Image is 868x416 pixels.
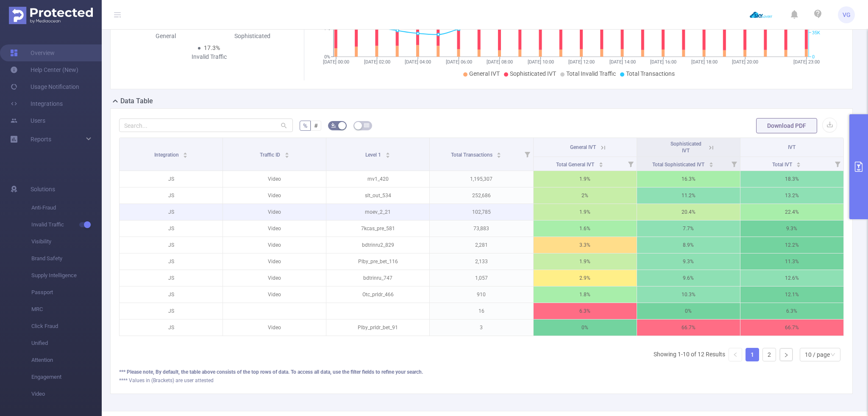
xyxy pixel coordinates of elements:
[166,52,252,61] div: Invalid Traffic
[740,220,843,237] p: 9.3%
[796,161,801,166] div: Sort
[762,348,776,361] li: 2
[566,70,616,77] span: Total Invalid Traffic
[598,161,604,166] div: Sort
[812,30,820,36] tspan: 35K
[637,187,740,204] p: 11.2%
[314,122,318,129] span: #
[637,287,740,303] p: 10.3%
[709,161,714,166] div: Sort
[670,141,701,154] span: Sophisticated IVT
[830,352,835,358] i: icon: down
[120,320,223,336] p: JS
[31,131,51,148] a: Reports
[31,181,55,198] span: Solutions
[31,369,102,386] span: Engagement
[223,253,326,270] p: Video
[652,162,706,168] span: Total Sophisticated IVT
[637,220,740,237] p: 7.7%
[120,237,223,253] p: JS
[31,386,102,402] span: Video
[740,187,843,204] p: 13.2%
[120,96,153,106] h2: Data Table
[204,44,220,51] span: 17.3%
[326,320,429,336] p: Plby_prldr_bet_91
[31,267,102,284] span: Supply Intelligence
[303,122,307,129] span: %
[451,152,494,158] span: Total Transactions
[496,151,501,156] div: Sort
[534,187,637,204] p: 2%
[31,250,102,267] span: Brand Safety
[119,368,844,376] div: *** Please note, By default, the table above consists of the top rows of data. To access all data...
[637,204,740,220] p: 20.4%
[223,287,326,303] p: Video
[120,270,223,286] p: JS
[534,270,637,286] p: 2.9%
[223,204,326,220] p: Video
[654,348,725,361] li: Showing 1-10 of 12 Results
[31,136,51,143] span: Reports
[326,220,429,237] p: 7kcas_pre_581
[386,151,390,154] i: icon: caret-up
[430,171,533,187] p: 1,195,307
[788,144,796,150] span: IVT
[728,157,740,171] i: Filter menu
[183,151,188,156] div: Sort
[430,204,533,220] p: 102,785
[31,301,102,318] span: MRC
[223,171,326,187] p: Video
[740,171,843,187] p: 18.3%
[119,118,293,132] input: Search...
[637,303,740,319] p: 0%
[534,204,637,220] p: 1.9%
[120,204,223,220] p: JS
[223,237,326,253] p: Video
[430,303,533,319] p: 16
[10,61,78,78] a: Help Center (New)
[740,287,843,303] p: 12.1%
[772,162,793,168] span: Total IVT
[534,320,637,336] p: 0%
[223,320,326,336] p: Video
[324,54,330,60] tspan: 0%
[223,220,326,237] p: Video
[10,44,55,61] a: Overview
[740,204,843,220] p: 22.4%
[691,59,717,65] tspan: [DATE] 18:00
[497,151,501,154] i: icon: caret-up
[31,318,102,335] span: Click Fraud
[487,59,513,65] tspan: [DATE] 08:00
[510,70,556,77] span: Sophisticated IVT
[430,253,533,270] p: 2,133
[260,152,281,158] span: Traffic ID
[385,151,390,156] div: Sort
[120,171,223,187] p: JS
[469,70,500,77] span: General IVT
[326,204,429,220] p: moev_2_21
[430,220,533,237] p: 73,883
[31,352,102,369] span: Attention
[740,253,843,270] p: 11.3%
[10,95,63,112] a: Integrations
[805,348,830,361] div: 10 / page
[740,303,843,319] p: 6.3%
[534,171,637,187] p: 1.9%
[209,32,295,41] div: Sophisticated
[626,70,675,77] span: Total Transactions
[729,348,742,361] li: Previous Page
[364,123,369,128] i: icon: table
[430,287,533,303] p: 910
[812,54,815,60] tspan: 0
[430,187,533,204] p: 252,686
[10,78,79,95] a: Usage Notification
[534,237,637,253] p: 3.3%
[733,352,738,357] i: icon: left
[527,59,554,65] tspan: [DATE] 10:00
[709,164,714,166] i: icon: caret-down
[534,303,637,319] p: 6.3%
[326,171,429,187] p: mv1_420
[796,161,801,163] i: icon: caret-up
[120,253,223,270] p: JS
[609,59,635,65] tspan: [DATE] 14:00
